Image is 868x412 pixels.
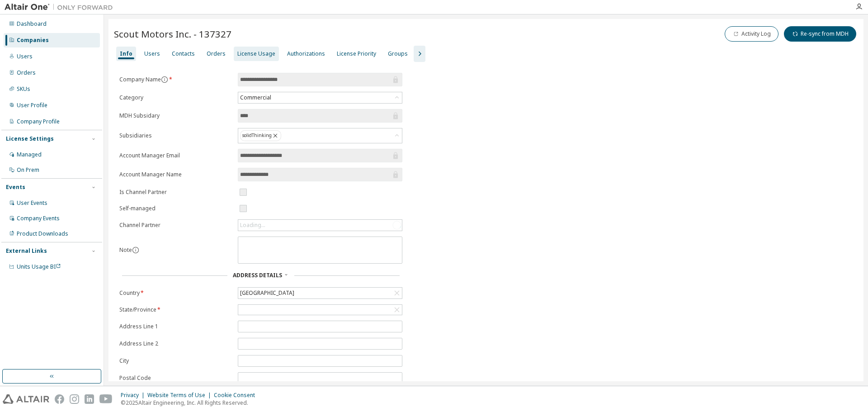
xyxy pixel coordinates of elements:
label: Country [119,289,232,297]
span: Address Details [233,271,282,279]
label: Account Manager Email [119,152,232,159]
div: Authorizations [287,50,325,57]
div: Commercial [239,93,273,103]
button: Activity Log [725,26,778,42]
div: Loading... [240,222,265,229]
label: Self-managed [119,205,232,212]
label: Postal Code [119,374,232,382]
button: information [161,76,168,83]
label: Company Name [119,76,232,83]
div: Product Downloads [17,230,68,237]
div: [GEOGRAPHIC_DATA] [238,288,402,298]
label: Address Line 1 [119,323,232,330]
img: altair_logo.svg [3,394,49,404]
span: Units Usage BI [17,263,61,270]
div: License Usage [237,50,275,57]
div: User Profile [17,102,47,109]
div: solidThinking [240,130,281,141]
div: License Settings [6,135,54,142]
div: Users [17,53,33,60]
div: Loading... [238,220,402,231]
div: Events [6,184,25,191]
img: linkedin.svg [85,394,94,404]
label: Category [119,94,232,101]
div: Dashboard [17,20,47,28]
div: Companies [17,37,49,44]
label: Account Manager Name [119,171,232,178]
div: Privacy [121,392,147,399]
label: MDH Subsidary [119,112,232,119]
label: Is Channel Partner [119,189,232,196]
div: Website Terms of Use [147,392,214,399]
div: Commercial [238,92,402,103]
p: © 2025 Altair Engineering, Inc. All Rights Reserved. [121,399,260,407]
div: SKUs [17,85,30,93]
label: Note [119,246,132,254]
img: Altair One [5,3,118,12]
div: Company Profile [17,118,60,125]
img: instagram.svg [70,394,79,404]
div: Info [120,50,132,57]
span: Scout Motors Inc. - 137327 [114,28,231,40]
img: facebook.svg [55,394,64,404]
label: State/Province [119,306,232,313]
div: Groups [388,50,408,57]
div: Managed [17,151,42,158]
div: Orders [207,50,226,57]
button: Re-sync from MDH [784,26,856,42]
div: On Prem [17,166,39,174]
img: youtube.svg [99,394,113,404]
button: information [132,246,139,254]
div: External Links [6,247,47,255]
div: Orders [17,69,36,76]
div: Company Events [17,215,60,222]
div: License Priority [337,50,376,57]
div: User Events [17,199,47,207]
div: Contacts [172,50,195,57]
div: Cookie Consent [214,392,260,399]
label: Subsidiaries [119,132,232,139]
label: Channel Partner [119,222,232,229]
label: City [119,357,232,365]
div: [GEOGRAPHIC_DATA] [239,288,296,298]
div: solidThinking [238,128,402,143]
label: Address Line 2 [119,340,232,347]
div: Users [144,50,160,57]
